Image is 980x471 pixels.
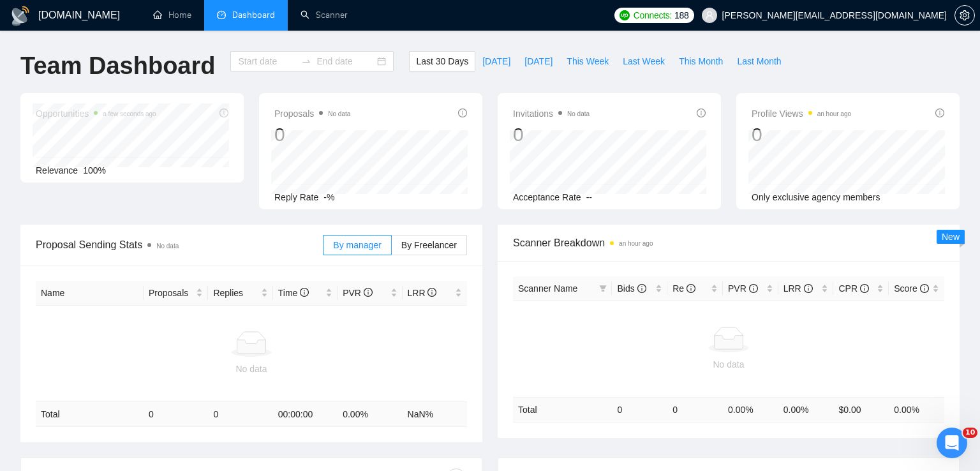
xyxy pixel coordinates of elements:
[783,283,813,294] span: LRR
[697,108,706,117] span: info-circle
[518,283,577,294] span: Scanner Name
[586,192,592,202] span: --
[963,428,977,438] span: 10
[752,123,851,147] div: 0
[752,106,851,121] span: Profile Views
[937,428,967,458] iframe: Intercom live chat
[617,283,646,294] span: Bids
[323,192,334,202] span: -%
[338,402,402,427] td: 0.00 %
[833,397,889,422] td: $ 0.00
[752,192,880,202] span: Only exclusive agency members
[667,397,723,422] td: 0
[730,51,788,71] button: Last Month
[83,165,106,176] span: 100%
[513,235,944,251] span: Scanner Breakdown
[728,283,758,294] span: PVR
[36,237,323,253] span: Proposal Sending Stats
[513,123,590,147] div: 0
[300,288,309,297] span: info-circle
[634,8,672,22] span: Connects:
[804,284,813,293] span: info-circle
[458,108,467,117] span: info-circle
[620,10,630,20] img: upwork-logo.png
[567,54,609,68] span: This Week
[637,284,646,293] span: info-circle
[599,285,607,292] span: filter
[36,165,78,176] span: Relevance
[328,110,350,117] span: No data
[144,402,208,427] td: 0
[674,8,688,22] span: 188
[278,288,309,298] span: Time
[343,288,373,298] span: PVR
[687,284,695,293] span: info-circle
[482,54,510,68] span: [DATE]
[208,281,272,306] th: Replies
[838,283,868,294] span: CPR
[301,56,311,66] span: to
[36,281,144,306] th: Name
[889,397,944,422] td: 0.00 %
[955,10,974,20] span: setting
[144,281,208,306] th: Proposals
[149,286,193,300] span: Proposals
[401,240,457,250] span: By Freelancer
[153,10,191,20] a: homeHome
[208,402,272,427] td: 0
[723,397,778,422] td: 0.00 %
[524,54,553,68] span: [DATE]
[274,192,318,202] span: Reply Rate
[597,279,609,298] span: filter
[427,288,436,297] span: info-circle
[301,56,311,66] span: swap-right
[217,10,226,19] span: dashboard
[475,51,517,71] button: [DATE]
[273,402,338,427] td: 00:00:00
[672,51,730,71] button: This Month
[403,402,467,427] td: NaN %
[920,284,929,293] span: info-circle
[679,54,723,68] span: This Month
[778,397,834,422] td: 0.00 %
[942,232,960,242] span: New
[954,10,975,20] a: setting
[333,240,381,250] span: By manager
[517,51,560,71] button: [DATE]
[156,243,179,250] span: No data
[860,284,869,293] span: info-circle
[416,54,468,68] span: Last 30 Days
[612,397,667,422] td: 0
[36,402,144,427] td: Total
[737,54,781,68] span: Last Month
[41,362,462,376] div: No data
[232,10,275,20] span: Dashboard
[672,283,695,294] span: Re
[619,240,653,247] time: an hour ago
[894,283,928,294] span: Score
[817,110,851,117] time: an hour ago
[954,5,975,26] button: setting
[616,51,672,71] button: Last Week
[567,110,590,117] span: No data
[274,123,350,147] div: 0
[301,10,348,20] a: searchScanner
[513,106,590,121] span: Invitations
[10,6,31,26] img: logo
[623,54,665,68] span: Last Week
[213,286,258,300] span: Replies
[408,288,437,298] span: LRR
[274,106,350,121] span: Proposals
[409,51,475,71] button: Last 30 Days
[935,108,944,117] span: info-circle
[238,54,296,68] input: Start date
[560,51,616,71] button: This Week
[749,284,758,293] span: info-circle
[20,51,215,81] h1: Team Dashboard
[705,11,714,20] span: user
[513,397,612,422] td: Total
[364,288,373,297] span: info-circle
[518,357,939,371] div: No data
[316,54,375,68] input: End date
[513,192,581,202] span: Acceptance Rate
